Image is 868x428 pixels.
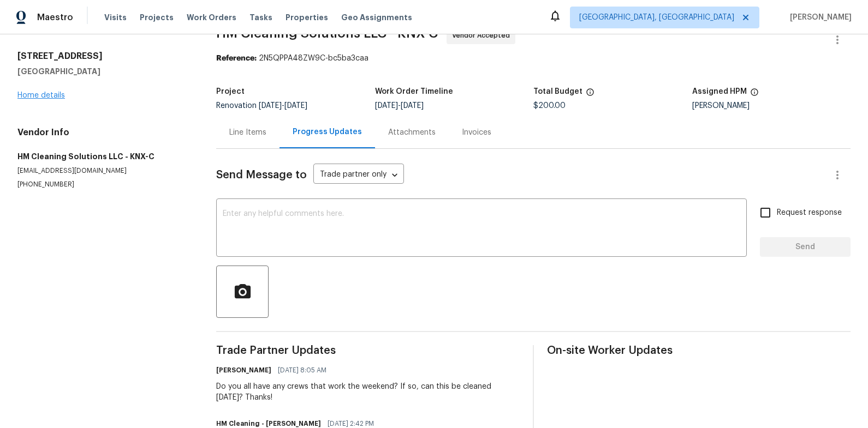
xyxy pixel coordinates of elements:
[104,12,127,23] span: Visits
[341,12,412,23] span: Geo Assignments
[216,102,307,110] span: Renovation
[140,12,174,23] span: Projects
[216,53,851,64] div: 2N5QPPA48ZW9C-bc5ba3caa
[216,88,245,95] h5: Project
[187,12,236,23] span: Work Orders
[216,365,271,376] h6: [PERSON_NAME]
[216,170,307,180] span: Send Message to
[17,92,65,99] a: Home details
[17,166,190,176] p: [EMAIL_ADDRESS][DOMAIN_NAME]
[17,127,190,138] h4: Vendor Info
[452,30,514,41] span: Vendor Accepted
[229,127,266,138] div: Line Items
[786,12,852,23] span: [PERSON_NAME]
[586,88,594,102] span: The total cost of line items that have been proposed by Opendoor. This sum includes line items th...
[216,345,520,356] span: Trade Partner Updates
[249,14,272,21] span: Tasks
[278,365,326,376] span: [DATE] 8:05 AM
[17,51,190,62] h2: [STREET_ADDRESS]
[216,381,520,403] div: Do you all have any crews that work the weekend? If so, can this be cleaned [DATE]? Thanks!
[750,88,759,102] span: The hpm assigned to this work order.
[462,127,491,138] div: Invoices
[375,102,398,110] span: [DATE]
[533,102,566,110] span: $200.00
[17,180,190,189] p: [PHONE_NUMBER]
[388,127,436,138] div: Attachments
[284,102,307,110] span: [DATE]
[692,88,747,95] h5: Assigned HPM
[401,102,424,110] span: [DATE]
[375,88,453,95] h5: Work Order Timeline
[313,166,404,184] div: Trade partner only
[579,12,734,23] span: [GEOGRAPHIC_DATA], [GEOGRAPHIC_DATA]
[17,151,190,162] h5: HM Cleaning Solutions LLC - KNX-C
[37,12,73,23] span: Maestro
[547,345,851,356] span: On-site Worker Updates
[259,102,307,110] span: -
[692,102,851,110] div: [PERSON_NAME]
[286,12,328,23] span: Properties
[216,27,438,40] span: HM Cleaning Solutions LLC - KNX-C
[533,88,582,95] h5: Total Budget
[216,55,257,62] b: Reference:
[259,102,282,110] span: [DATE]
[17,66,190,77] h5: [GEOGRAPHIC_DATA]
[375,102,424,110] span: -
[293,126,362,137] div: Progress Updates
[777,207,842,219] span: Request response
